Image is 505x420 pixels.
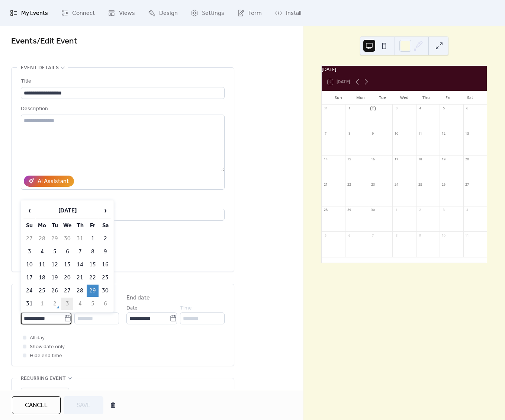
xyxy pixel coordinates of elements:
div: 5 [441,106,446,111]
a: Install [269,3,307,23]
td: 5 [49,246,61,258]
div: 7 [371,233,375,238]
td: 2 [49,298,61,310]
div: 4 [418,106,422,111]
div: 6 [347,233,351,238]
div: 23 [371,182,375,187]
td: 17 [23,272,35,284]
td: 27 [23,233,35,245]
td: 28 [74,285,86,297]
div: 6 [465,106,469,111]
div: 9 [371,132,375,136]
div: Sun [328,91,350,105]
span: Time [180,304,192,313]
td: 21 [74,272,86,284]
div: Sat [459,91,481,105]
th: Fr [87,219,99,232]
td: 14 [74,259,86,271]
span: Settings [202,9,224,18]
div: Wed [393,91,415,105]
div: 1 [347,106,351,111]
div: 9 [418,233,422,238]
span: Hide end time [30,352,62,360]
a: Connect [55,3,100,23]
td: 19 [49,272,61,284]
td: 30 [61,233,73,245]
div: 14 [324,157,328,161]
div: [DATE] [322,66,487,73]
td: 12 [49,259,61,271]
div: 28 [324,208,328,212]
td: 23 [99,272,111,284]
div: 3 [394,106,399,111]
div: 11 [465,233,469,238]
div: 19 [441,157,446,161]
span: Form [248,9,262,18]
div: 16 [371,157,375,161]
td: 3 [61,298,73,310]
div: Mon [350,91,371,105]
span: ‹ [24,203,35,218]
div: Location [21,199,223,208]
th: Mo [36,219,48,232]
span: / Edit Event [37,33,77,49]
span: Date [126,304,138,313]
td: 1 [36,298,48,310]
div: 10 [441,233,446,238]
a: My Events [4,3,54,23]
span: Design [159,9,178,18]
th: Su [23,219,35,232]
td: 18 [36,272,48,284]
td: 15 [87,259,99,271]
div: 12 [441,132,446,136]
span: Do not repeat [24,389,56,399]
td: 30 [99,285,111,297]
td: 1 [87,233,99,245]
div: 2 [418,208,422,212]
td: 4 [74,298,86,310]
span: Views [119,9,135,18]
span: My Events [21,9,48,18]
td: 11 [36,259,48,271]
span: Show date only [30,343,65,352]
a: Views [102,3,141,23]
div: 2 [371,106,375,111]
div: Title [21,77,223,86]
div: Tue [371,91,393,105]
div: 8 [347,132,351,136]
button: AI Assistant [24,176,74,187]
td: 29 [49,233,61,245]
span: Event details [21,64,59,73]
td: 31 [23,298,35,310]
div: Thu [415,91,437,105]
div: 29 [347,208,351,212]
div: AI Assistant [38,177,69,186]
td: 8 [87,246,99,258]
button: Cancel [12,396,61,414]
a: Form [232,3,267,23]
td: 6 [99,298,111,310]
td: 22 [87,272,99,284]
div: 3 [441,208,446,212]
th: Th [74,219,86,232]
td: 26 [49,285,61,297]
th: [DATE] [36,203,99,219]
th: We [61,219,73,232]
span: Install [286,9,301,18]
div: 30 [371,208,375,212]
div: 18 [418,157,422,161]
span: › [100,203,111,218]
div: Fri [437,91,459,105]
td: 28 [36,233,48,245]
td: 16 [99,259,111,271]
div: 8 [394,233,399,238]
td: 13 [61,259,73,271]
div: 10 [394,132,399,136]
div: 4 [465,208,469,212]
td: 7 [74,246,86,258]
a: Events [11,33,37,49]
div: Description [21,105,223,113]
div: 13 [465,132,469,136]
span: Connect [72,9,95,18]
span: Cancel [25,401,48,410]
